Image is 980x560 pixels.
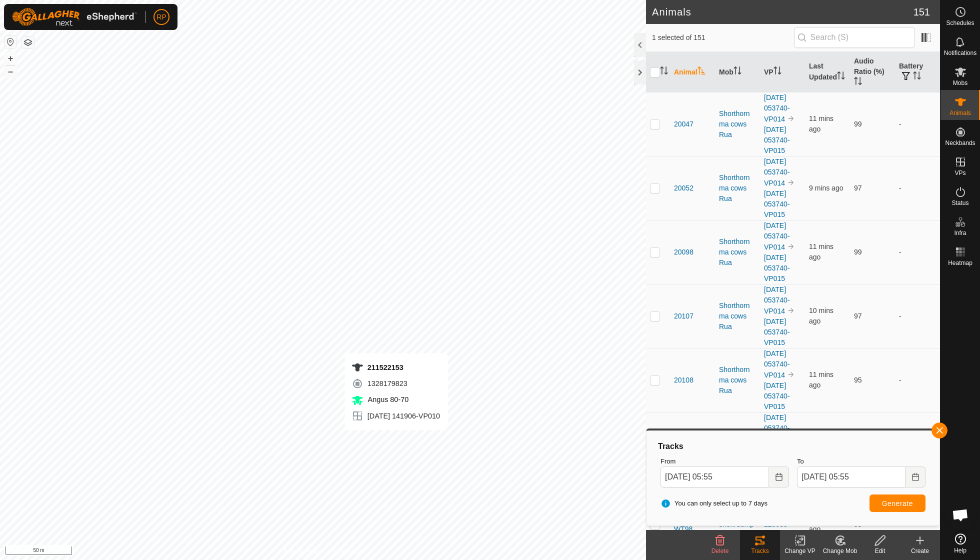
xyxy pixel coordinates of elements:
span: Help [954,547,966,553]
th: Mob [715,52,760,92]
span: 95 [854,520,862,528]
p-sorticon: Activate to sort [697,68,705,76]
span: 4 Sep 2025 at 5:45 AM [809,184,843,192]
a: [DATE] 053740-VP014 [764,349,789,379]
div: Change VP [780,546,820,555]
a: [DATE] 053740-VP015 [764,125,789,154]
span: Notifications [944,50,976,56]
a: [DATE] 053740-VP014 [764,93,789,123]
span: Schedules [946,20,974,26]
h2: Animals [652,6,913,18]
th: Animal [670,52,715,92]
span: Status [951,200,968,206]
span: 20052 [674,183,693,193]
div: Shorthorn ma cows Rua [719,172,756,204]
img: Gallagher Logo [12,8,137,26]
span: 1 selected of 151 [652,32,794,43]
div: Shorthorn ma cows Rua [719,300,756,332]
div: Shorthorn ma cows Rua [719,236,756,268]
input: Search (S) [794,27,915,48]
div: Shorthorn ma cows Rua [719,108,756,140]
span: 99 [854,248,862,256]
button: Reset Map [4,36,16,48]
span: 4 Sep 2025 at 5:44 AM [809,370,833,389]
th: Battery [895,52,940,92]
div: 1328179823 [351,377,440,389]
span: 20108 [674,375,693,385]
img: to [787,178,795,186]
span: VPs [954,170,965,176]
a: [DATE] 053740-VP014 [764,413,789,443]
span: 20098 [674,247,693,257]
span: Generate [882,499,913,507]
span: 4 Sep 2025 at 5:44 AM [809,114,833,133]
div: Shorthorn ma cows Rua [719,364,756,396]
td: - [895,92,940,156]
span: 20047 [674,119,693,129]
p-sorticon: Activate to sort [837,73,845,81]
span: 99 [854,120,862,128]
th: Last Updated [805,52,850,92]
p-sorticon: Activate to sort [733,68,741,76]
div: Change Mob [820,546,860,555]
img: to [787,306,795,314]
span: Delete [711,547,729,554]
a: [DATE] 053740-VP014 [764,285,789,315]
span: RP [156,12,166,22]
span: Angus 80-70 [365,395,408,403]
span: Heatmap [948,260,972,266]
div: Tracks [740,546,780,555]
button: Choose Date [905,466,925,487]
td: - [895,412,940,476]
a: [DATE] 053740-VP015 [764,381,789,410]
a: [DATE] 053740-VP014 [764,221,789,251]
button: Choose Date [769,466,789,487]
span: 95 [854,376,862,384]
label: From [660,456,789,466]
a: Open chat [945,500,975,530]
span: Mobs [953,80,967,86]
div: Edit [860,546,900,555]
a: Contact Us [333,547,362,556]
div: 211522153 [351,361,440,373]
p-sorticon: Activate to sort [913,73,921,81]
button: – [4,65,16,77]
span: Neckbands [945,140,975,146]
td: - [895,156,940,220]
label: To [797,456,925,466]
div: Create [900,546,940,555]
a: Help [940,529,980,557]
span: 4 Sep 2025 at 5:43 AM [809,242,833,261]
span: 4 Sep 2025 at 5:44 AM [809,306,833,325]
td: - [895,284,940,348]
a: [DATE] 053740-VP015 [764,317,789,346]
div: Tracks [656,440,929,452]
span: Animals [949,110,971,116]
span: You can only select up to 7 days [660,498,767,508]
p-sorticon: Activate to sort [660,68,668,76]
th: VP [760,52,805,92]
a: Privacy Policy [283,547,321,556]
button: + [4,52,16,64]
div: [DATE] 141906-VP010 [351,410,440,422]
a: [DATE] 053740-VP015 [764,189,789,218]
p-sorticon: Activate to sort [773,68,781,76]
button: Generate [869,494,925,512]
span: 97 [854,184,862,192]
span: Infra [954,230,966,236]
img: to [787,242,795,250]
th: Audio Ratio (%) [850,52,895,92]
td: - [895,220,940,284]
span: 20107 [674,311,693,321]
p-sorticon: Activate to sort [854,78,862,86]
img: to [787,370,795,378]
td: - [895,348,940,412]
a: [DATE] 053740-VP014 [764,157,789,187]
span: 151 [913,4,930,19]
button: Map Layers [22,36,34,48]
a: [DATE] 053740-VP015 [764,253,789,282]
span: 97 [854,312,862,320]
img: to [787,114,795,122]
